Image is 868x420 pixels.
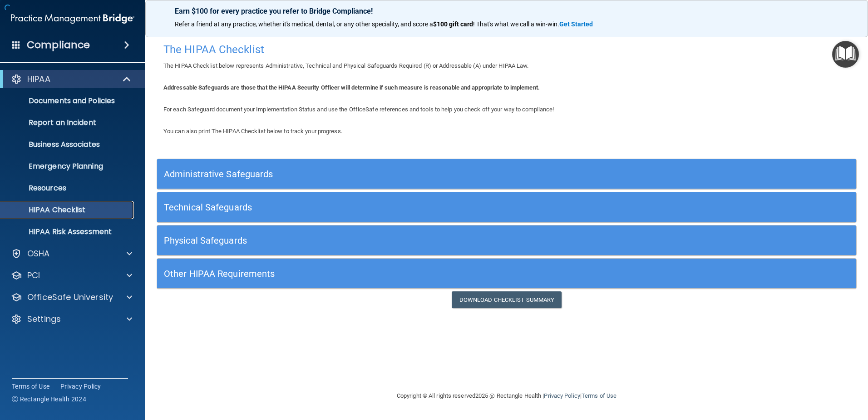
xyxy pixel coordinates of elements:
[163,62,529,69] span: The HIPAA Checklist below represents Administrative, Technical and Physical Safeguards Required (...
[27,74,50,85] p: HIPAA
[11,292,132,303] a: OfficeSafe University
[6,162,130,171] p: Emergency Planning
[60,382,101,391] a: Privacy Policy
[27,292,113,303] p: OfficeSafe University
[832,41,859,68] button: Open Resource Center
[341,381,672,410] div: Copyright © All rights reserved 2025 @ Rectangle Health | |
[164,202,675,212] h5: Technical Safeguards
[11,248,132,259] a: OSHA
[175,20,433,28] span: Refer a friend at any practice, whether it's medical, dental, or any other speciality, and score a
[163,84,540,91] b: Addressable Safeguards are those that the HIPAA Security Officer will determine if such measure i...
[6,184,130,193] p: Resources
[559,20,594,28] a: Get Started
[12,395,86,404] span: Ⓒ Rectangle Health 2024
[164,169,675,179] h5: Administrative Safeguards
[6,140,130,149] p: Business Associates
[11,74,132,85] a: HIPAA
[473,20,559,28] span: ! That's what we call a win-win.
[163,106,554,113] span: For each Safeguard document your Implementation Status and use the OfficeSafe references and tool...
[27,314,61,325] p: Settings
[582,392,616,399] a: Terms of Use
[163,128,342,135] span: You can also print The HIPAA Checklist below to track your progress.
[164,235,675,245] h5: Physical Safeguards
[11,10,134,28] img: PMB logo
[27,248,50,259] p: OSHA
[6,96,130,105] p: Documents and Policies
[544,392,580,399] a: Privacy Policy
[11,270,132,281] a: PCI
[163,44,850,55] h4: The HIPAA Checklist
[559,20,593,28] strong: Get Started
[6,205,130,215] p: HIPAA Checklist
[6,118,130,127] p: Report an Incident
[6,227,130,236] p: HIPAA Risk Assessment
[27,270,40,281] p: PCI
[12,382,49,391] a: Terms of Use
[164,269,675,279] h5: Other HIPAA Requirements
[433,20,473,28] strong: $100 gift card
[175,7,838,15] p: Earn $100 for every practice you refer to Bridge Compliance!
[11,314,132,325] a: Settings
[27,39,90,51] h4: Compliance
[452,291,562,308] a: Download Checklist Summary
